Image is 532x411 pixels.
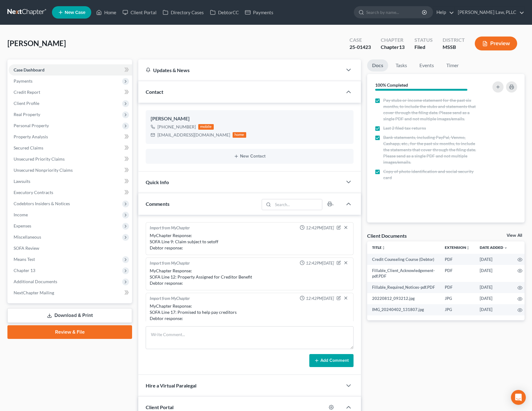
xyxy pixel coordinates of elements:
[440,254,475,265] td: PDF
[93,7,119,18] a: Home
[9,142,132,154] a: Secured Claims
[381,44,405,51] div: Chapter
[433,7,454,18] a: Help
[475,304,513,315] td: [DATE]
[150,225,190,231] div: Import from MyChapter
[233,132,246,138] div: home
[350,37,371,44] div: Case
[440,304,475,315] td: JPG
[383,125,426,131] span: Last 2 filed tax returns
[157,132,230,138] div: [EMAIL_ADDRESS][DOMAIN_NAME]
[146,89,163,95] span: Contact
[146,179,169,185] span: Quick Info
[198,124,214,130] div: mobile
[9,64,132,76] a: Case Dashboard
[381,37,405,44] div: Chapter
[157,124,196,130] div: [PHONE_NUMBER]
[475,282,513,293] td: [DATE]
[309,354,354,367] button: Add Comment
[367,293,440,304] td: 20220812_093212.jpg
[443,37,465,44] div: District
[306,225,334,231] span: 12:42PM[DATE]
[9,243,132,254] a: SOFA Review
[14,190,53,195] span: Executory Contracts
[440,282,475,293] td: PDF
[367,232,407,239] div: Client Documents
[367,59,388,71] a: Docs
[511,390,526,405] div: Open Intercom Messenger
[367,254,440,265] td: Credit Counseling Course (Debtor)
[382,246,385,250] i: unfold_more
[507,233,522,238] a: View All
[466,246,470,250] i: unfold_more
[443,44,465,51] div: MSSB
[475,254,513,265] td: [DATE]
[14,89,40,95] span: Credit Report
[375,82,408,88] strong: 100% Completed
[455,7,524,18] a: [PERSON_NAME] Law, PLLC
[146,404,174,410] span: Client Portal
[475,37,517,50] button: Preview
[367,304,440,315] td: IMG_20240402_131807.jpg
[9,187,132,198] a: Executory Contracts
[7,325,132,339] a: Review & File
[399,44,405,50] span: 13
[207,7,242,18] a: DebtorCC
[150,303,350,322] div: MyChapter Response: SOFA Line 17: Promised to help pay creditors Debtor response:
[9,287,132,298] a: NextChapter Mailing
[445,245,470,250] a: Extensionunfold_more
[7,39,66,48] span: [PERSON_NAME]
[440,293,475,304] td: JPG
[14,223,31,228] span: Expenses
[367,282,440,293] td: Fillable_Required_Notices-pdf.PDF
[504,246,508,250] i: expand_more
[475,293,513,304] td: [DATE]
[14,212,28,217] span: Income
[14,268,35,273] span: Chapter 13
[383,168,480,181] span: Copy of photo identification and social security card
[372,245,385,250] a: Titleunfold_more
[7,308,132,323] a: Download & Print
[391,59,412,71] a: Tasks
[14,67,45,72] span: Case Dashboard
[350,44,371,51] div: 25-01423
[14,167,73,173] span: Unsecured Nonpriority Claims
[9,154,132,165] a: Unsecured Priority Claims
[414,59,439,71] a: Events
[151,154,349,159] button: New Contact
[440,265,475,282] td: PDF
[14,290,54,295] span: NextChapter Mailing
[9,131,132,142] a: Property Analysis
[65,10,85,15] span: New Case
[14,257,35,262] span: Means Test
[14,156,65,162] span: Unsecured Priority Claims
[119,7,160,18] a: Client Portal
[414,37,433,44] div: Status
[150,260,190,266] div: Import from MyChapter
[9,87,132,98] a: Credit Report
[242,7,277,18] a: Payments
[14,279,57,284] span: Additional Documents
[306,260,334,266] span: 12:42PM[DATE]
[14,112,40,117] span: Real Property
[14,245,39,251] span: SOFA Review
[383,97,480,122] span: Pay stubs or income statement for the past six months, to include the stubs and statements that c...
[14,123,49,128] span: Personal Property
[150,296,190,302] div: Import from MyChapter
[9,165,132,176] a: Unsecured Nonpriority Claims
[441,59,464,71] a: Timer
[150,232,350,251] div: MyChapter Response: SOFA Line 9: Claim subject to setoff Debtor response:
[146,67,335,73] div: Updates & News
[475,265,513,282] td: [DATE]
[151,115,349,123] div: [PERSON_NAME]
[146,201,169,207] span: Comments
[14,179,30,184] span: Lawsuits
[14,134,48,139] span: Property Analysis
[14,145,43,150] span: Secured Claims
[160,7,207,18] a: Directory Cases
[480,245,508,250] a: Date Added expand_more
[9,176,132,187] a: Lawsuits
[14,234,41,240] span: Miscellaneous
[306,296,334,301] span: 12:42PM[DATE]
[14,101,39,106] span: Client Profile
